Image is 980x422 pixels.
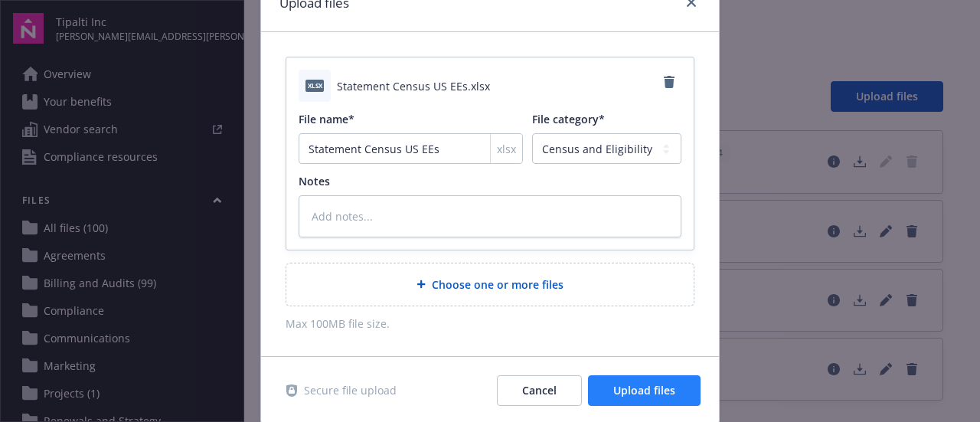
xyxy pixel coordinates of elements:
[497,375,582,406] button: Cancel
[304,382,397,398] span: Secure file upload
[497,141,516,157] span: xlsx
[305,80,324,91] span: xlsx
[432,276,563,293] span: Choose one or more files
[522,383,557,397] span: Cancel
[299,174,330,188] span: Notes
[286,263,694,306] div: Choose one or more files
[657,70,681,94] a: Remove
[299,133,523,164] input: Add file name...
[588,375,701,406] button: Upload files
[613,383,675,397] span: Upload files
[532,112,605,126] span: File category*
[299,112,354,126] span: File name*
[286,316,694,332] span: Max 100MB file size.
[337,78,490,94] span: Statement Census US EEs.xlsx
